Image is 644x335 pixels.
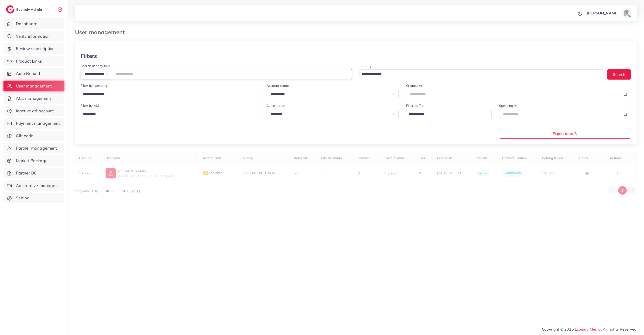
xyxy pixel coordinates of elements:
a: logoEcomdy Admin [6,5,43,13]
a: Inactive ad account [3,106,64,116]
img: logo [6,5,14,13]
a: Partner management [3,143,64,154]
span: User management [16,83,52,89]
a: Market Package [3,155,64,166]
label: Filter by Tier [406,103,425,108]
a: Verify information [3,31,64,42]
a: Dashboard [3,18,64,29]
span: Dashboard [16,21,38,27]
label: Spending At [499,103,518,108]
a: Ad creative management [3,180,64,191]
span: Partner management [16,145,57,151]
a: Ecomdy Media [575,327,601,332]
a: Product Links [3,56,64,67]
span: Setting [16,195,30,201]
div: Search for option [406,109,492,119]
span: Product Links [16,58,42,64]
span: Market Package [16,158,48,164]
button: Export data [499,129,631,139]
span: , All rights Reserved [601,326,637,332]
a: Review subscription [3,43,64,54]
p: [PERSON_NAME] [587,10,619,16]
input: Search for option [407,111,486,118]
label: Current plan [267,103,285,108]
a: [PERSON_NAME]avatar [584,8,633,18]
span: Verify information [16,33,50,39]
label: Filter by spending [81,83,107,88]
div: Search for option [81,109,259,119]
a: Partner BC [3,168,64,178]
h2: Ecomdy Admin [16,7,43,12]
input: Search for option [81,91,253,98]
button: Search [607,69,631,79]
label: Filter by AM [81,103,99,108]
span: Copyright © 2025 [542,326,637,332]
input: Search for option [81,111,253,118]
span: ACL management [16,95,51,101]
span: Payment management [16,120,60,126]
div: Search for option [81,89,259,99]
label: Created At [406,83,422,88]
label: Country [360,64,371,68]
a: Auto Refund [3,68,64,79]
label: Account status [267,83,290,88]
span: Ad creative management [16,183,61,189]
img: avatar [622,8,631,18]
span: Partner BC [16,170,37,176]
a: ACL management [3,93,64,104]
a: User management [3,81,64,91]
h3: Filters [81,53,97,59]
span: Auto Refund [16,70,40,77]
a: Gift code [3,131,64,141]
a: Payment management [3,118,64,129]
span: Inactive ad account [16,108,54,114]
span: Gift code [16,133,33,139]
a: Setting [3,193,64,203]
span: Review subscription [16,46,55,52]
label: Search user by field [81,64,110,68]
div: Search for option [360,69,603,79]
h3: User management [75,29,128,36]
input: Search for option [360,71,597,78]
span: Export data [553,132,577,135]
